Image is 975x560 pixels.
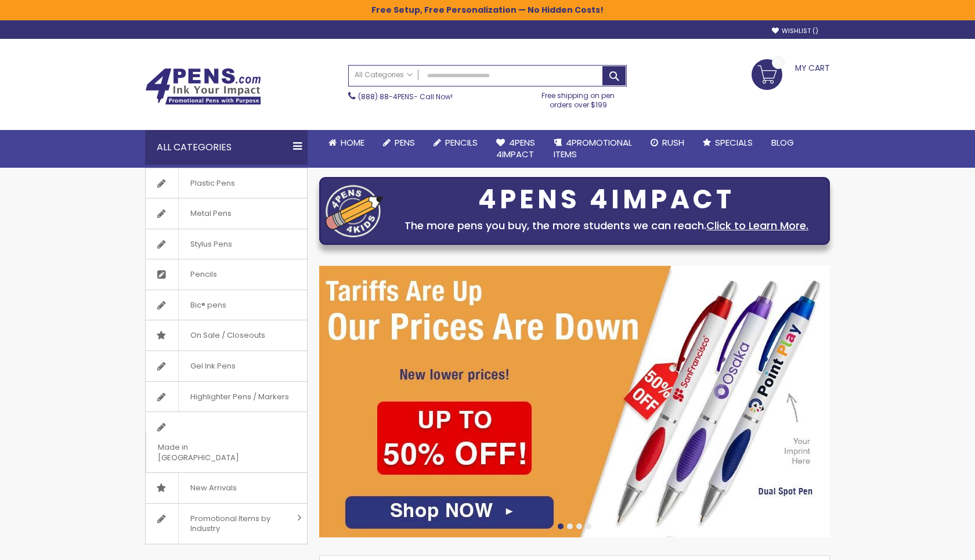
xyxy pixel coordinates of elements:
a: Gel Ink Pens [146,351,307,381]
div: All Categories [145,130,308,165]
img: 4Pens Custom Pens and Promotional Products [145,68,261,105]
a: Stylus Pens [146,229,307,259]
span: Promotional Items by Industry [178,504,293,544]
img: /cheap-promotional-products.html [319,266,830,537]
img: four_pen_logo.png [326,185,384,237]
span: 4Pens 4impact [496,136,535,160]
a: Made in [GEOGRAPHIC_DATA] [146,412,307,472]
a: Rush [641,130,694,156]
span: Gel Ink Pens [178,351,247,381]
div: 4PENS 4IMPACT [389,187,824,212]
a: Specials [694,130,762,156]
a: Home [319,130,374,156]
a: Pencils [424,130,487,156]
span: Blog [771,136,794,149]
span: Highlighter Pens / Markers [178,382,301,412]
span: All Categories [355,70,413,80]
div: Free shipping on pen orders over $199 [530,86,627,110]
span: Plastic Pens [178,168,247,198]
span: Home [341,136,364,149]
span: Bic® pens [178,290,238,320]
div: The more pens you buy, the more students we can reach. [389,218,824,234]
a: 4PROMOTIONALITEMS [544,130,641,168]
a: Metal Pens [146,198,307,229]
a: Pens [374,130,424,156]
a: Plastic Pens [146,168,307,198]
span: Stylus Pens [178,229,244,259]
a: Promotional Items by Industry [146,504,307,544]
a: (888) 88-4PENS [358,92,414,102]
a: Pencils [146,259,307,290]
span: Pens [395,136,415,149]
span: Pencils [178,259,229,290]
span: On Sale / Closeouts [178,320,277,351]
span: Pencils [445,136,478,149]
span: Rush [662,136,684,149]
a: 4Pens4impact [487,130,544,168]
a: All Categories [349,66,418,85]
a: On Sale / Closeouts [146,320,307,351]
a: Wishlist [772,27,818,35]
span: New Arrivals [178,473,248,503]
a: Blog [762,130,803,156]
span: Made in [GEOGRAPHIC_DATA] [146,432,278,472]
a: New Arrivals [146,473,307,503]
a: Bic® pens [146,290,307,320]
span: Metal Pens [178,198,243,229]
span: Specials [715,136,753,149]
a: Highlighter Pens / Markers [146,382,307,412]
span: - Call Now! [358,92,453,102]
span: 4PROMOTIONAL ITEMS [554,136,632,160]
a: Click to Learn More. [706,218,808,233]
